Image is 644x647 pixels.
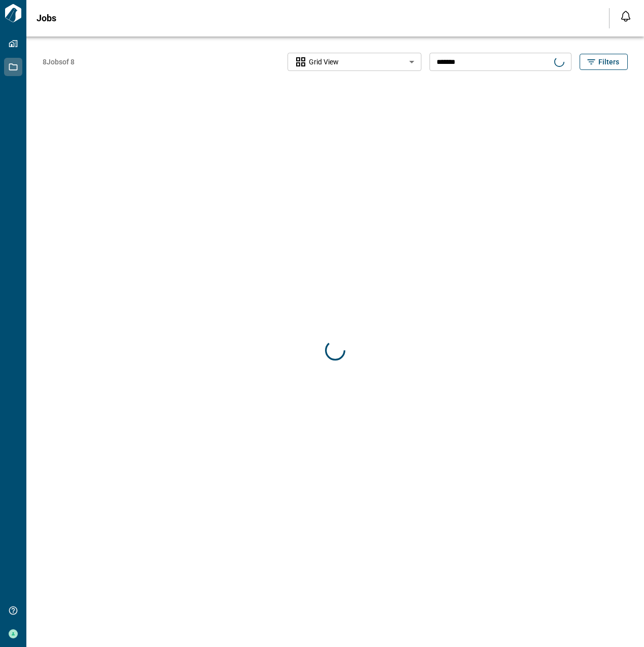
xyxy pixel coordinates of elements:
[288,52,421,73] div: Without label
[43,57,75,67] span: 8 Jobs of 8
[37,13,56,23] span: Jobs
[598,57,619,67] span: Filters
[309,57,339,67] span: Grid View
[580,54,628,70] button: Filters
[618,8,634,24] button: Open notification feed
